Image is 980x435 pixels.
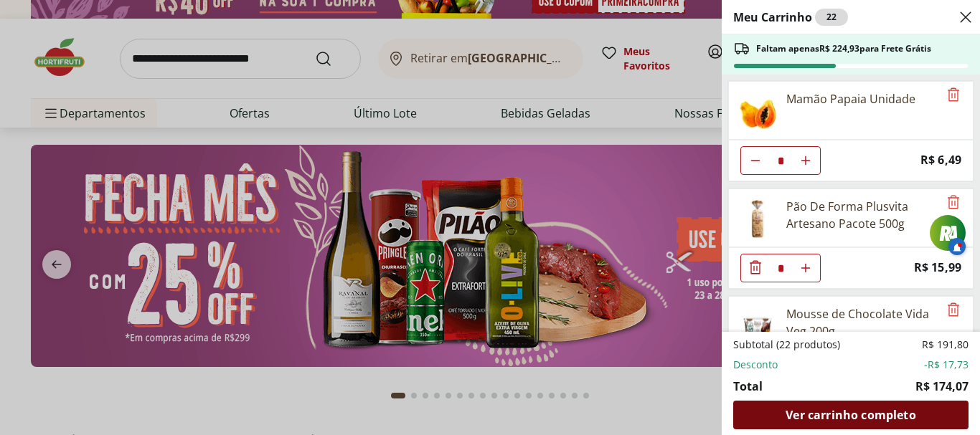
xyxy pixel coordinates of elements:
span: -R$ 17,73 [924,358,969,372]
button: Diminuir Quantidade [741,146,770,175]
div: Mousse de Chocolate Vida Veg 200g [786,305,938,340]
span: R$ 174,07 [915,378,969,395]
img: Principal [738,198,778,238]
span: R$ 15,99 [914,258,961,277]
span: Subtotal (22 produtos) [733,338,840,352]
button: Remove [945,194,962,211]
span: Desconto [733,358,778,372]
input: Quantidade Atual [770,147,791,174]
div: Pão De Forma Plusvita Artesano Pacote 500g [786,198,938,232]
span: R$ 191,80 [922,338,969,352]
input: Quantidade Atual [770,254,791,282]
span: R$ 6,49 [920,150,961,170]
a: Ver carrinho completo [733,401,969,429]
img: Principal [738,305,778,345]
button: Diminuir Quantidade [741,254,770,282]
button: Aumentar Quantidade [791,254,820,282]
div: 22 [815,9,848,26]
span: Total [733,378,763,395]
span: Faltam apenas R$ 224,93 para Frete Grátis [756,43,931,54]
button: Remove [945,87,962,104]
button: Aumentar Quantidade [791,146,820,175]
button: Remove [945,302,962,319]
span: Ver carrinho completo [786,409,915,421]
h2: Meu Carrinho [733,9,848,26]
img: Mamão Papaia Unidade [738,90,778,130]
div: Mamão Papaia Unidade [786,90,915,107]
